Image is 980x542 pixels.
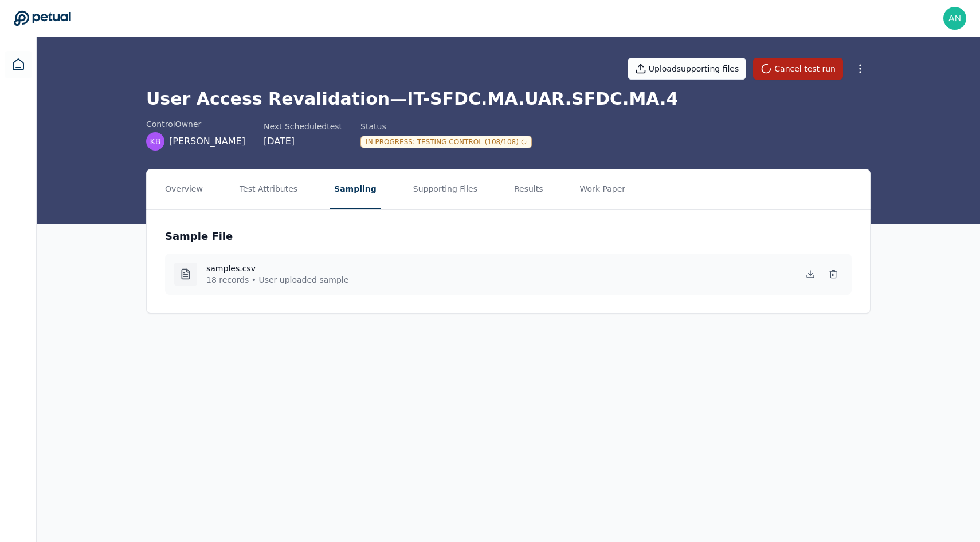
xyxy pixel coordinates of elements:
[943,7,966,30] img: andrew+toast@petual.ai
[360,121,532,132] div: Status
[206,263,348,274] h4: samples.csv
[330,169,381,209] button: Sampling
[150,136,161,147] span: KB
[160,169,207,209] button: Overview
[169,134,245,148] span: [PERSON_NAME]
[165,228,233,244] h3: Sample File
[206,274,348,286] p: 18 records • User uploaded sample
[409,169,482,209] button: Supporting Files
[850,58,871,79] button: More Options
[146,89,871,109] h1: User Access Revalidation — IT-SFDC.MA.UAR.SFDC.MA.4
[235,169,302,209] button: Test Attributes
[824,265,842,283] button: Delete Sample File
[14,10,71,26] a: Go to Dashboard
[628,58,747,80] button: Uploadsupporting files
[147,169,870,209] nav: Tabs
[753,58,843,80] button: Cancel test run
[509,169,548,209] button: Results
[5,51,32,78] a: Dashboard
[801,265,820,283] button: Download Sample File
[360,136,532,148] div: In Progress : Testing Control (108/108)
[575,169,630,209] button: Work Paper
[146,118,245,130] div: control Owner
[264,134,342,148] div: [DATE]
[264,121,342,132] div: Next Scheduled test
